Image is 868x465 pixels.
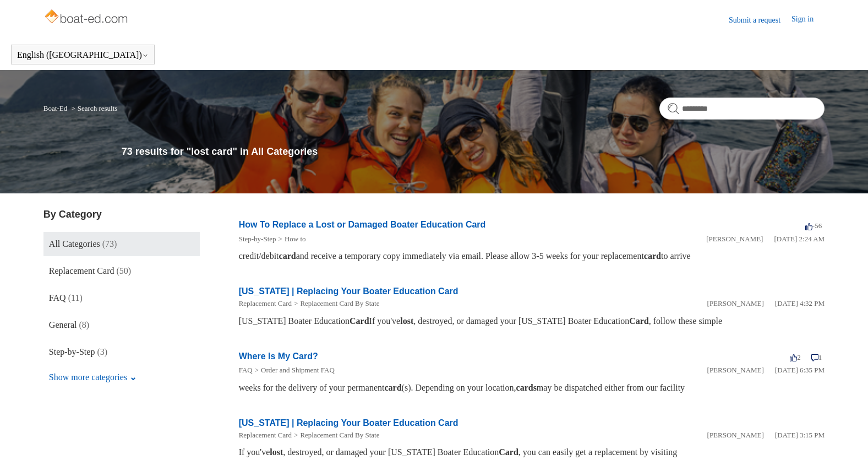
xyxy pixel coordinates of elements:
[43,104,67,112] a: Boat-Ed
[43,207,200,222] h3: By Category
[239,250,825,263] div: credit/debit and receive a temporary copy immediately via email. Please allow 3-5 weeks for your ...
[499,447,518,457] em: Card
[239,298,292,309] li: Replacement Card
[49,266,114,275] span: Replacement Card
[350,316,369,326] em: Card
[644,251,661,261] em: card
[791,13,825,26] a: Sign in
[17,50,149,60] button: English ([GEOGRAPHIC_DATA])
[384,383,401,392] em: card
[69,104,117,112] li: Search results
[261,366,335,374] a: Order and Shipment FAQ
[239,381,825,394] div: weeks for the delivery of your permanent (s). Depending on your location, may be dispatched eithe...
[239,235,276,243] a: Step-by-Step
[276,234,306,245] li: How to
[629,316,649,326] em: Card
[43,7,131,29] img: Boat-Ed Help Center home page
[292,298,379,309] li: Replacement Card By State
[49,293,66,302] span: FAQ
[97,347,107,356] span: (3)
[43,340,200,364] a: Step-by-Step (3)
[270,447,283,457] em: lost
[831,428,860,457] div: Live chat
[729,14,791,26] a: Submit a request
[239,365,253,376] li: FAQ
[43,286,200,310] a: FAQ (11)
[239,366,253,374] a: FAQ
[102,239,117,248] span: (73)
[116,266,131,275] span: (50)
[811,353,822,361] span: 1
[239,446,825,459] div: If you've , destroyed, or damaged your [US_STATE] Boater Education , you can easily get a replace...
[400,316,413,326] em: lost
[239,299,292,307] a: Replacement Card
[300,431,379,439] a: Replacement Card By State
[239,431,292,439] a: Replacement Card
[43,367,142,388] button: Show more categories
[239,286,458,296] a: [US_STATE] | Replacing Your Boater Education Card
[49,347,95,356] span: Step-by-Step
[43,259,200,283] a: Replacement Card (50)
[300,299,379,307] a: Replacement Card By State
[43,313,200,337] a: General (8)
[516,383,537,392] em: cards
[285,235,306,243] a: How to
[68,293,83,302] span: (11)
[239,234,276,245] li: Step-by-Step
[239,315,825,328] div: [US_STATE] Boater Education If you've , destroyed, or damaged your [US_STATE] Boater Education , ...
[706,234,763,245] li: [PERSON_NAME]
[239,418,458,428] a: [US_STATE] | Replacing Your Boater Education Card
[774,235,825,243] time: 03/11/2022, 02:24
[49,239,100,248] span: All Categories
[253,365,335,376] li: Order and Shipment FAQ
[707,365,764,376] li: [PERSON_NAME]
[659,98,825,120] input: Search
[707,430,764,441] li: [PERSON_NAME]
[43,104,69,112] li: Boat-Ed
[122,144,825,159] h1: 73 results for "lost card" in All Categories
[43,232,200,256] a: All Categories (73)
[292,430,379,441] li: Replacement Card By State
[775,431,825,439] time: 05/22/2024, 15:15
[239,430,292,441] li: Replacement Card
[239,220,486,229] a: How To Replace a Lost or Damaged Boater Education Card
[79,320,89,329] span: (8)
[805,221,822,230] span: -56
[775,366,825,374] time: 01/05/2024, 18:35
[49,320,77,329] span: General
[790,353,801,361] span: 2
[279,251,296,261] em: card
[707,298,764,309] li: [PERSON_NAME]
[775,299,825,307] time: 05/21/2024, 16:32
[239,352,318,361] a: Where Is My Card?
